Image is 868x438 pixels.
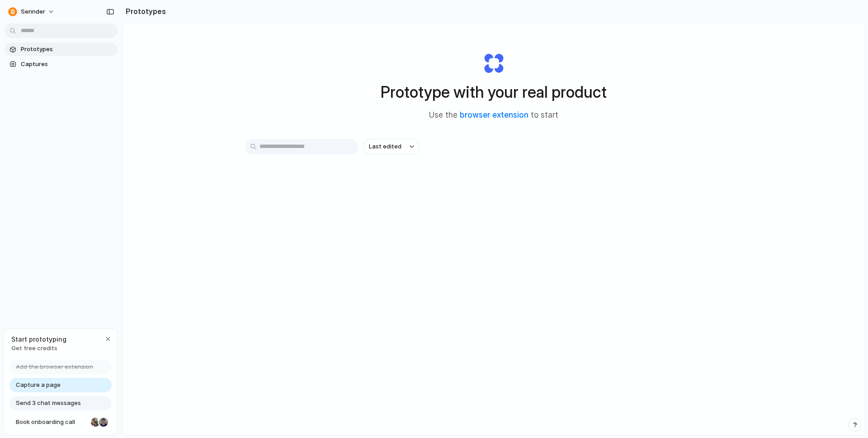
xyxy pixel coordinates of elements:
[11,334,66,344] span: Start prototyping
[460,110,528,119] a: browser extension
[90,417,101,428] div: Nicole Kubica
[122,6,166,17] h2: Prototypes
[5,5,59,19] button: sennder
[9,415,112,429] a: Book onboarding call
[21,45,114,54] span: Prototypes
[381,80,607,104] h1: Prototype with your real product
[16,362,93,371] span: Add the browser extension
[98,417,109,428] div: Christian Iacullo
[369,142,401,151] span: Last edited
[16,381,61,390] span: Capture a page
[21,7,45,16] span: sennder
[11,344,66,353] span: Get free credits
[5,57,118,71] a: Captures
[429,109,558,121] span: Use the to start
[21,60,114,69] span: Captures
[16,418,87,427] span: Book onboarding call
[5,43,118,56] a: Prototypes
[363,139,420,154] button: Last edited
[16,399,81,408] span: Send 3 chat messages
